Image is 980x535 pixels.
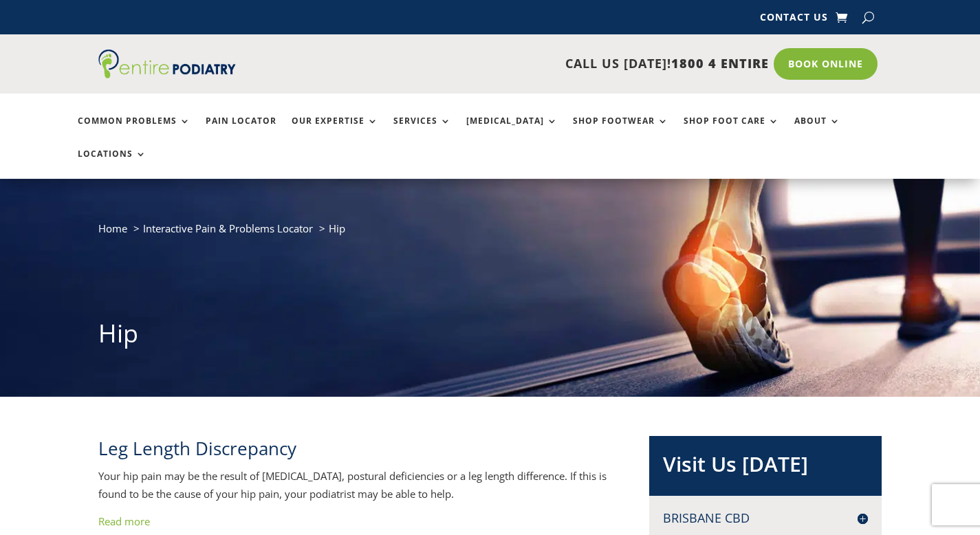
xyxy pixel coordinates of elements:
p: CALL US [DATE]! [278,55,769,73]
a: Our Expertise [292,116,378,146]
a: Read more [98,514,150,528]
a: Services [393,116,451,146]
span: Hip [329,221,345,235]
img: logo (1) [98,50,236,78]
a: Shop Footwear [573,116,668,146]
span: Your hip pain may be the result of [MEDICAL_DATA], postural deficiencies or a leg length differen... [98,469,607,501]
a: Contact Us [760,12,828,28]
a: Common Problems [78,116,190,146]
a: Locations [78,149,146,179]
span: 1800 4 ENTIRE [671,55,769,72]
span: Leg Length Discrepancy [98,436,296,461]
a: [MEDICAL_DATA] [466,116,558,146]
h4: Brisbane CBD [663,510,868,527]
a: About [794,116,840,146]
a: Entire Podiatry [98,67,236,81]
a: Interactive Pain & Problems Locator [143,221,313,235]
a: Home [98,221,127,235]
a: Book Online [774,48,878,80]
h1: Hip [98,316,882,358]
h2: Visit Us [DATE] [663,450,868,485]
a: Pain Locator [206,116,276,146]
a: Shop Foot Care [684,116,779,146]
nav: breadcrumb [98,219,882,248]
